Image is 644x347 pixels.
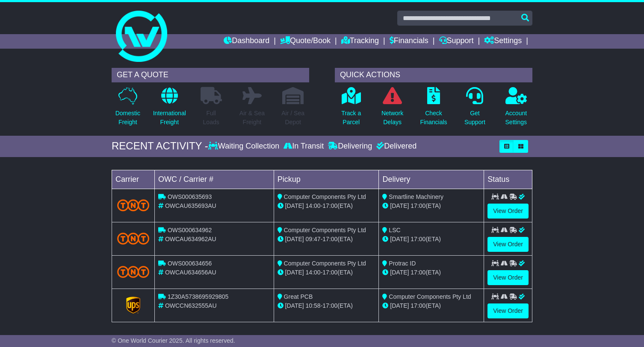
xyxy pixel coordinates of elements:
[341,109,361,127] p: Track a Parcel
[165,202,216,209] span: OWCAU635693AU
[115,87,141,131] a: DomesticFreight
[284,227,366,233] span: Computer Components Pty Ltd
[382,301,480,310] div: (ETA)
[341,34,379,49] a: Tracking
[382,235,480,244] div: (ETA)
[306,302,321,309] span: 10:58
[389,193,443,200] span: Smartline Machinery
[281,109,304,127] p: Air / Sea Depot
[390,236,409,242] span: [DATE]
[285,236,304,242] span: [DATE]
[280,34,331,49] a: Quote/Book
[117,233,149,244] img: TNT_Domestic.png
[278,301,375,310] div: - (ETA)
[487,204,529,219] a: View Order
[487,270,529,285] a: View Order
[153,87,186,131] a: InternationalFreight
[208,142,281,151] div: Waiting Collection
[224,34,269,49] a: Dashboard
[411,236,425,242] span: 17:00
[382,268,480,277] div: (ETA)
[285,269,304,276] span: [DATE]
[390,302,409,309] span: [DATE]
[464,109,485,127] p: Get Support
[374,142,417,151] div: Delivered
[274,170,379,189] td: Pickup
[487,303,529,318] a: View Order
[281,142,326,151] div: In Transit
[420,109,447,127] p: Check Financials
[420,87,448,131] a: CheckFinancials
[484,170,532,189] td: Status
[112,140,208,152] div: RECENT ACTIVITY -
[326,142,374,151] div: Delivering
[411,269,425,276] span: 17:00
[117,266,149,277] img: TNT_Domestic.png
[322,202,337,209] span: 17:00
[284,193,366,200] span: Computer Components Pty Ltd
[153,109,186,127] p: International Freight
[389,227,400,233] span: LSC
[239,109,265,127] p: Air & Sea Freight
[165,236,216,242] span: OWCAU634962AU
[278,268,375,277] div: - (ETA)
[439,34,474,49] a: Support
[379,170,484,189] td: Delivery
[285,202,304,209] span: [DATE]
[117,199,149,211] img: TNT_Domestic.png
[306,236,321,242] span: 09:47
[112,337,235,344] span: © One World Courier 2025. All rights reserved.
[284,293,313,300] span: Great PCB
[381,87,404,131] a: NetworkDelays
[278,201,375,210] div: - (ETA)
[306,269,321,276] span: 14:00
[390,34,428,49] a: Financials
[464,87,486,131] a: GetSupport
[322,269,337,276] span: 17:00
[505,87,528,131] a: AccountSettings
[341,87,361,131] a: Track aParcel
[126,297,141,314] img: GetCarrierServiceLogo
[285,302,304,309] span: [DATE]
[112,68,309,82] div: GET A QUOTE
[165,302,217,309] span: OWCCN632555AU
[487,237,529,252] a: View Order
[390,269,409,276] span: [DATE]
[168,260,212,267] span: OWS000634656
[168,193,212,200] span: OWS000635693
[389,293,471,300] span: Computer Components Pty Ltd
[389,260,416,267] span: Protrac ID
[201,109,222,127] p: Full Loads
[505,109,527,127] p: Account Settings
[484,34,522,49] a: Settings
[165,269,216,276] span: OWCAU634656AU
[155,170,274,189] td: OWC / Carrier #
[168,293,228,300] span: 1Z30A5738695929805
[322,236,337,242] span: 17:00
[390,202,409,209] span: [DATE]
[112,170,155,189] td: Carrier
[411,202,425,209] span: 17:00
[278,235,375,244] div: - (ETA)
[322,302,337,309] span: 17:00
[335,68,532,82] div: QUICK ACTIONS
[381,109,403,127] p: Network Delays
[382,201,480,210] div: (ETA)
[306,202,321,209] span: 14:00
[115,109,140,127] p: Domestic Freight
[411,302,425,309] span: 17:00
[284,260,366,267] span: Computer Components Pty Ltd
[168,227,212,233] span: OWS000634962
